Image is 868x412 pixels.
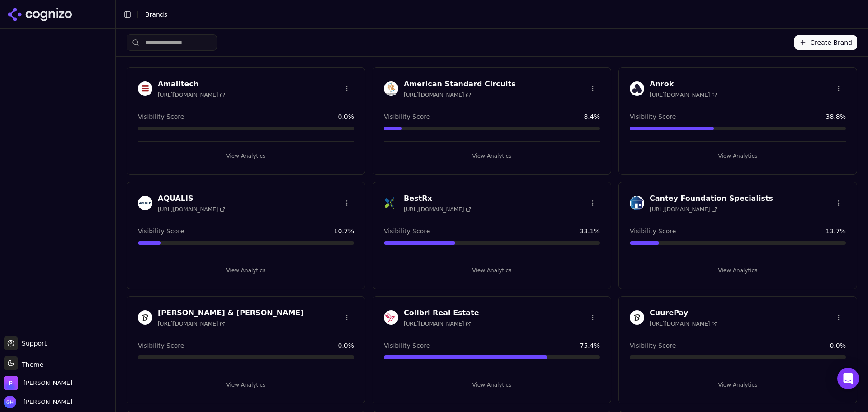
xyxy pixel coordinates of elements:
[158,91,225,99] span: [URL][DOMAIN_NAME]
[404,206,471,213] span: [URL][DOMAIN_NAME]
[384,112,430,121] span: Visibility Score
[630,149,846,163] button: View Analytics
[384,263,600,278] button: View Analytics
[630,81,644,96] img: Anrok
[158,79,225,90] h3: Amalitech
[404,308,479,318] h3: Colibri Real Estate
[580,341,600,350] span: 75.4 %
[138,149,354,163] button: View Analytics
[158,308,304,318] h3: [PERSON_NAME] & [PERSON_NAME]
[384,310,398,325] img: Colibri Real Estate
[158,193,225,204] h3: AQUALIS
[384,149,600,163] button: View Analytics
[18,339,47,348] span: Support
[630,378,846,392] button: View Analytics
[384,341,430,350] span: Visibility Score
[138,378,354,392] button: View Analytics
[4,376,18,390] img: Perrill
[650,79,717,90] h3: Anrok
[650,308,717,318] h3: CuurePay
[4,396,72,408] button: Open user button
[404,193,471,204] h3: BestRx
[826,227,846,236] span: 13.7 %
[145,11,167,18] span: Brands
[580,227,600,236] span: 33.1 %
[384,378,600,392] button: View Analytics
[138,341,184,350] span: Visibility Score
[630,112,676,121] span: Visibility Score
[138,112,184,121] span: Visibility Score
[630,227,676,236] span: Visibility Score
[138,263,354,278] button: View Analytics
[338,112,354,121] span: 0.0 %
[650,91,717,99] span: [URL][DOMAIN_NAME]
[4,376,72,390] button: Open organization switcher
[4,396,16,408] img: Grace Hallen
[338,341,354,350] span: 0.0 %
[630,310,644,325] img: CuurePay
[830,341,846,350] span: 0.0 %
[138,196,152,210] img: AQUALIS
[20,398,72,406] span: [PERSON_NAME]
[384,81,398,96] img: American Standard Circuits
[404,91,471,99] span: [URL][DOMAIN_NAME]
[18,361,43,368] span: Theme
[404,320,471,327] span: [URL][DOMAIN_NAME]
[158,320,225,327] span: [URL][DOMAIN_NAME]
[837,368,859,389] div: Open Intercom Messenger
[334,227,354,236] span: 10.7 %
[630,263,846,278] button: View Analytics
[630,196,644,210] img: Cantey Foundation Specialists
[584,112,600,121] span: 8.4 %
[384,227,430,236] span: Visibility Score
[138,227,184,236] span: Visibility Score
[24,379,72,387] span: Perrill
[158,206,225,213] span: [URL][DOMAIN_NAME]
[138,310,152,325] img: Churchill & Harriman
[145,10,843,19] nav: breadcrumb
[384,196,398,210] img: BestRx
[826,112,846,121] span: 38.8 %
[794,35,857,50] button: Create Brand
[404,79,516,90] h3: American Standard Circuits
[630,341,676,350] span: Visibility Score
[650,193,773,204] h3: Cantey Foundation Specialists
[138,81,152,96] img: Amalitech
[650,320,717,327] span: [URL][DOMAIN_NAME]
[650,206,717,213] span: [URL][DOMAIN_NAME]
